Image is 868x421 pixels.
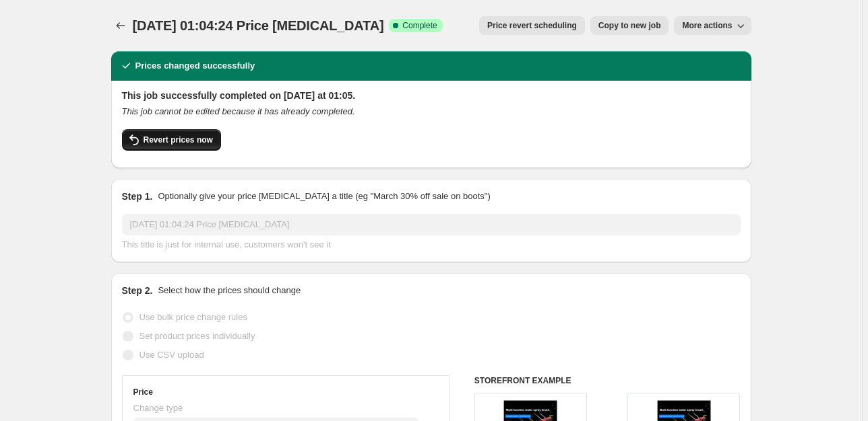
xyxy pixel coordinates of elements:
button: More actions [674,16,751,35]
span: Copy to new job [598,20,661,31]
h2: Step 1. [122,190,153,203]
span: Complete [402,20,437,31]
p: Select how the prices should change [158,284,301,297]
span: Revert prices now [144,135,213,145]
h3: Price [133,387,153,397]
span: Set product prices individually [139,331,255,341]
button: Price revert scheduling [479,16,585,35]
button: Price change jobs [111,16,130,35]
span: Price revert scheduling [487,20,577,31]
h2: Prices changed successfully [135,59,255,73]
span: Use bulk price change rules [139,312,247,322]
h2: Step 2. [122,284,153,297]
p: Optionally give your price [MEDICAL_DATA] a title (eg "March 30% off sale on boots") [158,190,490,203]
h6: STOREFRONT EXAMPLE [474,375,741,386]
span: More actions [682,20,732,31]
span: Use CSV upload [139,350,204,360]
button: Copy to new job [590,16,669,35]
span: Change type [133,403,183,413]
h2: This job successfully completed on [DATE] at 01:05. [122,89,741,102]
button: Revert prices now [122,129,221,151]
span: [DATE] 01:04:24 Price [MEDICAL_DATA] [133,18,384,33]
span: This title is just for internal use, customers won't see it [122,239,331,250]
i: This job cannot be edited because it has already completed. [122,106,355,116]
input: 30% off holiday sale [122,214,741,235]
